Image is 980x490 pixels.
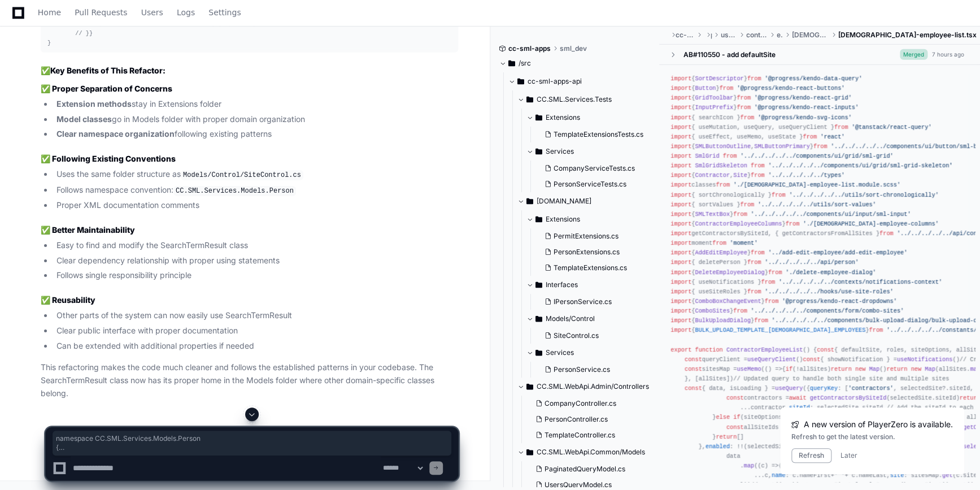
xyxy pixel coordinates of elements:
[670,123,691,130] span: import
[900,49,927,60] span: Merged
[786,220,800,227] span: from
[789,394,807,401] span: await
[540,362,654,378] button: PersonService.cs
[695,220,782,227] span: ContractorEmployeeColumns
[751,210,911,217] span: '../../../../../components/ui/input/sml-input'
[685,385,702,392] span: const
[508,57,515,70] svg: Directory
[508,44,551,53] span: cc-sml-apps
[733,172,747,179] span: Site
[546,314,595,323] span: Models/Control
[765,297,779,304] span: from
[41,65,458,76] h2: ✅
[670,142,691,149] span: import
[761,278,776,285] span: from
[775,385,803,392] span: useQuery
[683,50,775,59] div: AB#110550 - add defaultSite
[695,297,761,304] span: ComboBoxChangeEvent
[716,181,730,188] span: from
[675,31,695,40] span: cc-sml-apps-ui-admin
[53,239,458,252] li: Easy to find and modify the SearchTermResult class
[53,168,458,181] li: Uses the same folder structure as
[733,181,900,188] span: './[DEMOGRAPHIC_DATA]-employee-list.module.scss'
[737,85,844,92] span: '@progress/kendo-react-buttons'
[757,201,876,207] span: '../../../../../utils/sort-values'
[526,210,660,228] button: Extensions
[526,194,533,208] svg: Directory
[53,199,458,212] li: Proper XML documentation comments
[519,59,531,68] span: /src
[546,215,580,224] span: Extensions
[537,197,591,206] span: [DOMAIN_NAME]
[53,184,458,197] li: Follows namespace convention:
[782,297,897,304] span: '@progress/kendo-react-dropdowns'
[685,365,702,372] span: const
[695,104,733,111] span: InputPrefix
[720,85,734,92] span: from
[53,309,458,322] li: Other parts of the system can now easily use SearchTermResult
[670,201,691,207] span: import
[537,95,612,104] span: CC.SML.Services.Tests
[540,228,654,244] button: PermitExtensions.cs
[741,153,894,159] span: '../../../../../components/ui/grid/sml-grid'
[554,232,619,241] span: PermitExtensions.cs
[546,280,578,289] span: Interfaces
[53,324,458,337] li: Clear public interface with proper documentation
[526,310,660,328] button: Models/Control
[517,75,524,88] svg: Directory
[540,244,654,260] button: PersonExtensions.cs
[670,181,691,188] span: import
[751,249,765,256] span: from
[695,85,716,92] span: Button
[670,172,691,179] span: import
[768,162,953,169] span: '../../../../../components/ui/grid/sml-grid-skeleton'
[554,248,620,257] span: PersonExtensions.cs
[560,44,587,53] span: sml_dev
[685,355,702,362] span: const
[56,129,175,138] strong: Clear namespace organization
[803,220,938,227] span: './[DEMOGRAPHIC_DATA]-employee-columns'
[526,109,660,127] button: Extensions
[695,142,751,149] span: SMLButtonOutline
[545,399,616,408] span: CompanyController.cs
[810,394,887,401] span: getContractorsBySiteId
[517,378,660,396] button: CC.SML.WebApi.Admin/Controllers
[848,385,894,392] span: 'contractors'
[786,365,792,372] span: if
[751,172,765,179] span: from
[546,348,574,357] span: Services
[741,201,755,207] span: from
[41,84,172,93] strong: ✅ Proper Separation of Concerns
[540,176,654,192] button: PersonServiceTests.cs
[41,361,458,400] p: This refactoring makes the code much cleaner and follows the established patterns in your codebas...
[778,278,942,285] span: '../../../../../contexts/notifications-context'
[695,210,730,217] span: SMLTextBox
[970,365,980,372] span: map
[935,394,956,401] span: siteId
[53,128,458,141] li: following existing patterns
[535,213,542,226] svg: Directory
[670,278,691,285] span: import
[949,385,970,392] span: siteId
[789,191,939,198] span: '../../../../../utils/sort-chronologically'
[670,327,691,333] span: import
[554,297,612,306] span: IPersonService.cs
[517,90,660,109] button: CC.SML.Services.Tests
[820,133,844,140] span: 'react'
[726,346,803,353] span: ContractorEmployeeList
[517,192,660,210] button: [DOMAIN_NAME]
[723,153,737,159] span: from
[754,94,852,101] span: '@progress/kendo-react-grid'
[879,230,894,237] span: from
[670,220,691,227] span: import
[535,111,542,124] svg: Directory
[75,9,127,16] span: Pull Requests
[695,268,764,275] span: DeleteEmployeeDialog
[695,249,747,256] span: AddEditEmployee
[56,434,448,452] span: namespace CC.SML.Services.Models.Person { /// <summary> /// Represents the parsed result of a per...
[537,382,649,391] span: CC.SML.WebApi.Admin/Controllers
[531,396,654,411] button: CompanyController.cs
[831,365,852,372] span: return
[721,31,737,40] span: user-administration
[852,123,932,130] span: '@tanstack/react-query'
